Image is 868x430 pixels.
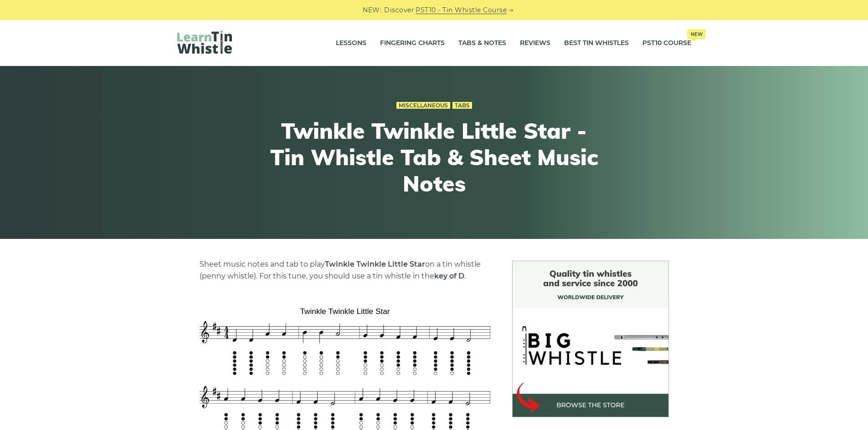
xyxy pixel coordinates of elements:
[177,30,232,54] img: LearnTinWhistle.com
[325,260,425,268] strong: Twinkle Twinkle Little Star
[200,258,490,282] p: Sheet music notes and tab to play on a tin whistle (penny whistle). For this tune, you should use...
[396,102,450,109] a: Miscellaneous
[267,118,602,197] h1: Twinkle Twinkle Little Star - Tin Whistle Tab & Sheet Music Notes
[642,32,691,55] a: PST10 CourseNew
[380,32,445,55] a: Fingering Charts
[687,29,706,39] span: New
[520,32,550,55] a: Reviews
[564,32,629,55] a: Best Tin Whistles
[434,272,464,280] strong: key of D
[452,102,472,109] a: Tabs
[336,32,366,55] a: Lessons
[458,32,506,55] a: Tabs & Notes
[512,261,669,417] img: BigWhistle Tin Whistle Store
